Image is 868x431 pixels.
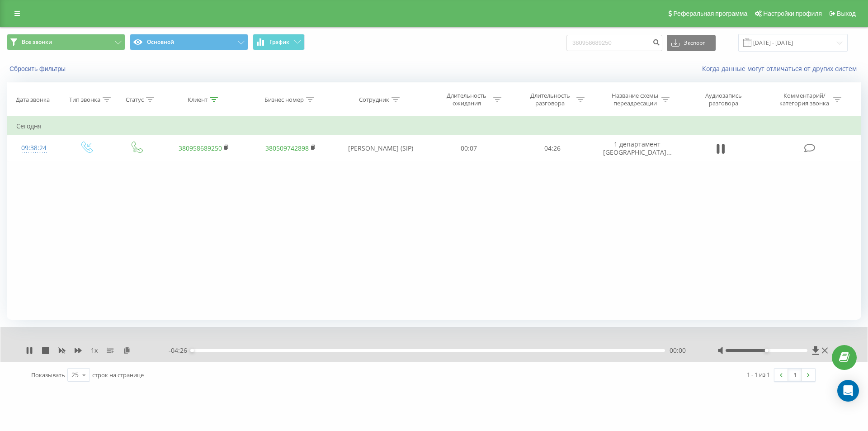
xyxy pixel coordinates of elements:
[264,96,304,104] div: Бизнес номер
[269,39,289,45] span: График
[31,371,65,379] span: Показывать
[126,96,144,104] div: Статус
[763,10,822,17] span: Настройки профиля
[427,135,510,161] td: 00:07
[253,34,305,50] button: График
[702,64,861,73] a: Когда данные могут отличаться от других систем
[603,140,672,156] span: 1 департамент [GEOGRAPHIC_DATA]...
[764,349,768,352] div: Accessibility label
[91,346,98,355] span: 1 x
[673,10,747,17] span: Реферальная программа
[566,35,662,51] input: Поиск по номеру
[443,92,491,107] div: Длительность ожидания
[7,34,125,50] button: Все звонки
[359,96,389,104] div: Сотрудник
[69,96,100,104] div: Тип звонка
[670,346,686,355] span: 00:00
[188,96,208,104] div: Клиент
[16,139,52,157] div: 09:38:24
[169,346,192,355] span: - 04:26
[788,369,802,381] a: 1
[190,349,194,352] div: Accessibility label
[778,92,831,107] div: Комментарий/категория звонка
[837,10,856,17] span: Выход
[7,117,861,135] td: Сегодня
[265,144,309,152] a: 380509742898
[837,380,859,402] div: Open Intercom Messenger
[22,38,52,46] span: Все звонки
[16,96,50,104] div: Дата звонка
[179,144,222,152] a: 380958689250
[71,370,79,379] div: 25
[694,92,753,107] div: Аудиозапись разговора
[510,135,594,161] td: 04:26
[611,92,659,107] div: Название схемы переадресации
[747,370,770,379] div: 1 - 1 из 1
[667,35,716,51] button: Экспорт
[526,92,574,107] div: Длительность разговора
[130,34,248,50] button: Основной
[92,371,144,379] span: строк на странице
[334,135,427,161] td: [PERSON_NAME] (SIP)
[7,65,70,73] button: Сбросить фильтры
